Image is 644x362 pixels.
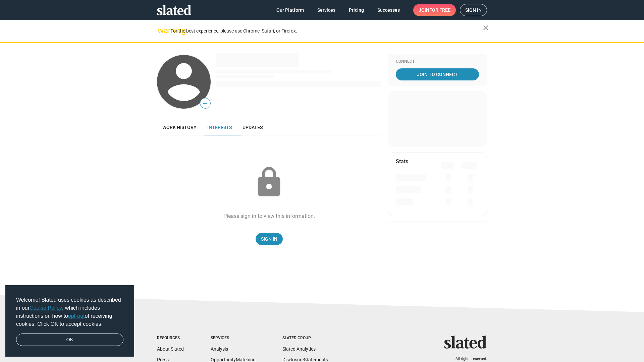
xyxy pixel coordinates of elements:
div: cookieconsent [5,285,134,357]
a: Work history [157,119,202,135]
a: Join To Connect [396,68,479,80]
span: Successes [377,4,400,16]
a: Slated Analytics [282,346,316,352]
div: Slated Group [282,336,328,341]
a: Sign in [460,4,487,16]
mat-card-title: Stats [396,158,408,165]
a: dismiss cookie message [16,334,123,346]
a: opt-out [68,313,85,319]
span: Pricing [349,4,364,16]
a: Services [312,4,341,16]
span: Welcome! Slated uses cookies as described in our , which includes instructions on how to of recei... [16,296,123,328]
a: About Slated [157,346,184,352]
a: Successes [372,4,405,16]
span: Interests [207,125,232,130]
div: For the best experience, please use Chrome, Safari, or Firefox. [170,26,483,36]
a: Updates [237,119,268,135]
mat-icon: close [482,24,490,32]
span: — [200,99,210,108]
span: Our Platform [276,4,304,16]
div: Resources [157,336,184,341]
a: Interests [202,119,237,135]
mat-icon: lock [252,166,286,199]
a: Joinfor free [413,4,456,16]
span: Work history [162,125,197,130]
div: Services [211,336,256,341]
a: Our Platform [271,4,309,16]
span: for free [429,4,450,16]
span: Sign in [465,4,482,16]
span: Join To Connect [397,68,478,80]
span: Sign In [261,233,277,245]
a: Cookie Policy [30,305,62,311]
a: Analysis [211,346,228,352]
a: Pricing [343,4,369,16]
a: Sign In [256,233,283,245]
span: Updates [243,125,263,130]
span: Services [317,4,335,16]
mat-icon: warning [158,26,166,35]
div: Connect [396,59,479,64]
div: Please sign in to view this information. [223,213,315,220]
span: Join [419,4,450,16]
